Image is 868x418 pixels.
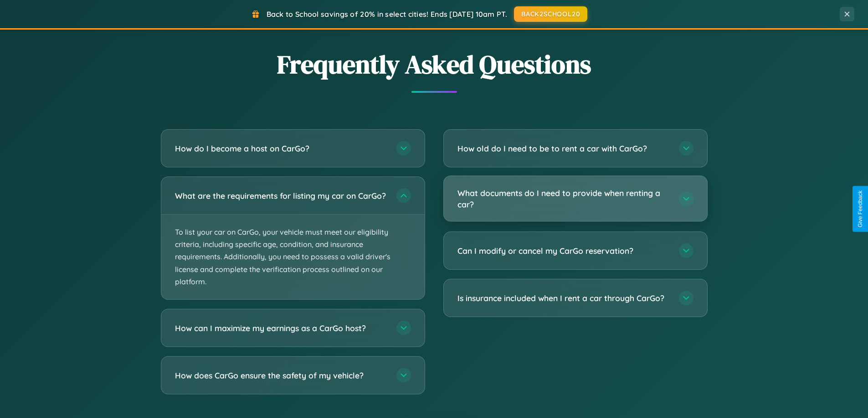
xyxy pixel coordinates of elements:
[857,191,863,227] div: Give Feedback
[175,190,387,201] h3: What are the requirements for listing my car on CarGo?
[514,6,587,22] button: BACK2SCHOOL20
[161,215,425,299] p: To list your car on CarGo, your vehicle must meet our eligibility criteria, including specific ag...
[161,47,708,82] h2: Frequently Asked Questions
[175,370,387,381] h3: How does CarGo ensure the safety of my vehicle?
[267,10,507,19] span: Back to School savings of 20% in select cities! Ends [DATE] 10am PT.
[457,292,670,304] h3: Is insurance included when I rent a car through CarGo?
[457,187,670,210] h3: What documents do I need to provide when renting a car?
[175,143,387,154] h3: How do I become a host on CarGo?
[175,322,387,334] h3: How can I maximize my earnings as a CarGo host?
[457,245,670,257] h3: Can I modify or cancel my CarGo reservation?
[457,143,670,154] h3: How old do I need to be to rent a car with CarGo?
